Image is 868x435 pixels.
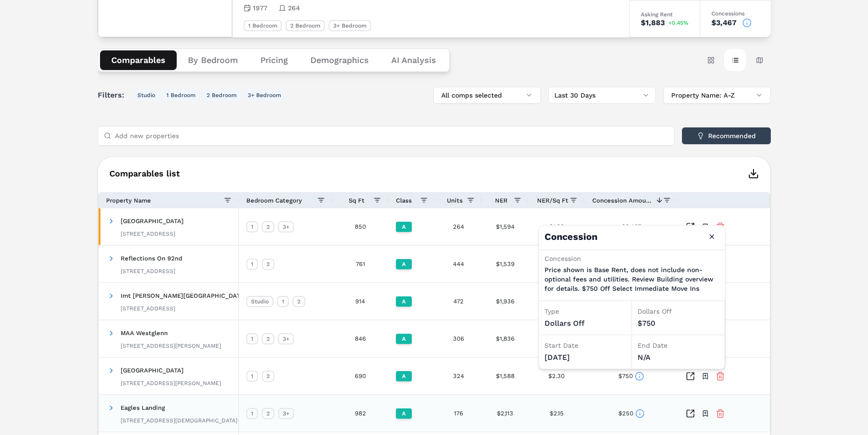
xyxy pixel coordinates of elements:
div: 472 [435,283,482,320]
span: Units [447,197,463,204]
div: dollars off [545,318,626,329]
div: $1,883 [641,19,665,27]
div: 1 [246,221,258,232]
div: 2 Bedroom [286,20,325,31]
button: 3+ Bedroom [244,90,285,101]
span: MAA Westglenn [121,330,168,337]
div: 690 [332,358,388,394]
div: $2.15 [529,395,585,432]
div: [STREET_ADDRESS][DEMOGRAPHIC_DATA] [121,417,237,424]
span: [GEOGRAPHIC_DATA] [121,217,184,225]
div: [DATE] [545,352,626,363]
span: Class [396,197,412,204]
div: 444 [435,246,482,282]
div: 1 [246,333,258,344]
span: Comparables list [109,169,180,178]
span: 264 [288,3,300,13]
div: $2.12 [529,283,585,320]
span: Bedroom Category [246,197,302,204]
button: Studio [134,90,159,101]
div: 2 [262,333,274,344]
div: 324 [435,358,482,394]
input: Add new properties [115,126,668,145]
div: 2 [293,296,305,307]
div: A [396,371,412,381]
div: [STREET_ADDRESS] [121,305,246,312]
span: NER [495,197,508,204]
div: A [396,334,412,344]
div: $2.17 [529,320,585,357]
span: NER/Sq Ft [537,197,568,204]
h4: Concession [539,225,725,250]
div: $750 [618,367,644,385]
div: $1,539 [482,246,529,282]
span: Filters: [98,90,130,101]
div: Studio [246,296,273,307]
span: Sq Ft [349,197,365,204]
span: Reflections On 92nd [121,255,182,262]
div: 1 Bedroom [244,20,282,31]
button: 2 Bedroom [203,90,240,101]
div: 1 [246,408,258,419]
div: 761 [332,246,388,282]
div: Concessions [711,11,760,16]
div: [STREET_ADDRESS][PERSON_NAME] [121,379,221,387]
div: End Date [638,341,719,350]
span: Concession Amount [592,197,652,204]
div: 1 [277,296,289,307]
div: 982 [332,395,388,432]
div: A [396,408,412,419]
div: Dollars Off [638,307,719,316]
p: Price shown is Base Rent, does not include non-optional fees and utilities. Review Building overv... [545,265,719,293]
a: Inspect Comparables [686,222,695,232]
span: Property Name [106,197,151,204]
div: $250 [618,404,645,422]
div: $1,588 [482,358,529,394]
div: $3,467 [711,19,737,27]
button: 1 Bedroom [163,90,199,101]
div: Start Date [545,341,626,350]
div: [STREET_ADDRESS] [121,267,182,275]
div: 3+ [278,333,294,344]
a: Inspect Comparables [686,372,695,381]
div: 2 [262,259,274,270]
button: By Bedroom [177,50,249,70]
button: Pricing [249,50,299,70]
div: $2.30 [529,358,585,394]
div: A [396,222,412,232]
div: 3+ [278,221,294,232]
span: +0.45% [668,20,689,26]
button: AI Analysis [380,50,447,70]
span: 1977 [253,3,267,13]
div: A [396,259,412,269]
div: $1,594 [482,208,529,245]
div: $1.88 [529,208,585,245]
div: 264 [435,208,482,245]
div: 176 [435,395,482,432]
div: $1,836 [482,320,529,357]
div: $2,113 [482,395,529,432]
button: Recommended [682,127,771,144]
a: Inspect Comparables [686,409,695,418]
span: [GEOGRAPHIC_DATA] [121,367,184,374]
button: Comparables [100,50,177,70]
div: 1 [246,371,258,382]
div: 914 [332,283,388,320]
span: Eagles Landing [121,404,165,411]
div: 306 [435,320,482,357]
div: Type [545,307,626,316]
div: 3+ [278,408,294,419]
div: 850 [332,208,388,245]
div: 2 [262,221,274,232]
div: 2 [262,408,274,419]
span: Imt [PERSON_NAME][GEOGRAPHIC_DATA] [121,292,246,299]
div: [STREET_ADDRESS] [121,230,184,238]
div: $2.02 [529,246,585,282]
div: N/A [638,352,719,363]
div: Asking Rent [641,12,689,17]
div: [STREET_ADDRESS][PERSON_NAME] [121,342,221,350]
button: Property Name: A-Z [663,87,771,104]
div: 3+ Bedroom [329,20,371,31]
div: Concession [545,254,719,263]
div: A [396,296,412,307]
